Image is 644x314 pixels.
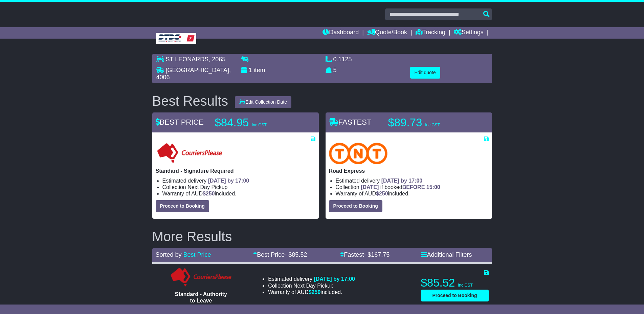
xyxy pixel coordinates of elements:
[206,191,215,196] span: 250
[314,276,355,282] span: [DATE] by 17:00
[402,184,425,190] span: BEFORE
[169,267,233,288] img: Couriers Please: Standard - Authority to Leave
[149,93,232,108] div: Best Results
[410,67,440,79] button: Edit quote
[329,118,372,126] span: FASTEST
[156,67,231,81] span: , 4006
[268,282,355,289] li: Collection
[156,200,209,212] button: Proceed to Booking
[336,184,489,190] li: Collection
[203,191,215,196] span: $
[309,289,321,295] span: $
[336,190,489,197] li: Warranty of AUD included.
[312,289,321,295] span: 250
[333,67,337,74] span: 5
[208,56,225,63] span: , 2065
[254,67,265,74] span: item
[454,27,484,39] a: Settings
[156,251,182,258] span: Sorted by
[208,178,249,184] span: [DATE] by 17:00
[293,283,333,289] span: Next Day Pickup
[268,289,355,295] li: Warranty of AUD included.
[388,116,473,129] p: $89.73
[367,27,407,39] a: Quote/Book
[336,177,489,184] li: Estimated delivery
[421,251,472,258] a: Additional Filters
[253,251,307,258] a: Best Price- $85.52
[425,123,440,127] span: inc GST
[152,229,492,244] h2: More Results
[175,291,227,303] span: Standard - Authority to Leave
[361,184,379,190] span: [DATE]
[458,283,473,288] span: inc GST
[166,67,229,74] span: [GEOGRAPHIC_DATA]
[376,191,388,196] span: $
[292,251,307,258] span: 85.52
[235,96,291,108] button: Edit Collection Date
[156,118,204,126] span: BEST PRICE
[421,290,489,301] button: Proceed to Booking
[162,184,315,190] li: Collection
[187,184,227,190] span: Next Day Pickup
[252,123,267,127] span: inc GST
[421,276,489,290] p: $85.52
[166,56,209,63] span: ST LEONARDS
[379,191,388,196] span: 250
[215,116,299,129] p: $84.95
[329,200,382,212] button: Proceed to Booking
[156,168,315,174] p: Standard - Signature Required
[361,184,440,190] span: if booked
[381,178,423,184] span: [DATE] by 17:00
[371,251,390,258] span: 167.75
[323,27,359,39] a: Dashboard
[426,184,440,190] span: 15:00
[183,251,211,258] a: Best Price
[162,190,315,197] li: Warranty of AUD included.
[329,168,489,174] p: Road Express
[156,143,224,164] img: Couriers Please: Standard - Signature Required
[249,67,252,74] span: 1
[333,56,352,63] span: 0.1125
[329,143,388,164] img: TNT Domestic: Road Express
[162,177,315,184] li: Estimated delivery
[340,251,390,258] a: Fastest- $167.75
[364,251,390,258] span: - $
[268,276,355,282] li: Estimated delivery
[416,27,445,39] a: Tracking
[285,251,307,258] span: - $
